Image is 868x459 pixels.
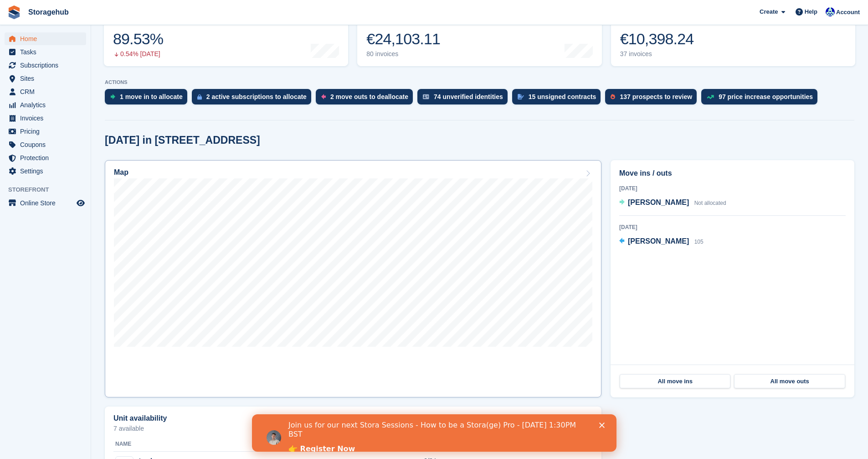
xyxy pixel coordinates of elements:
[5,59,86,72] a: menu
[512,89,606,109] a: 15 unsigned contracts
[25,5,72,20] a: Storagehub
[694,200,726,206] span: Not allocated
[36,30,103,40] a: 👉 Register Now
[113,425,593,432] p: 7 available
[628,198,689,206] span: [PERSON_NAME]
[5,85,86,98] a: menu
[197,94,202,100] img: active_subscription_to_allocate_icon-d502201f5373d7db506a760aba3b589e785aa758c864c3986d89f69b8ff3...
[105,160,601,397] a: Map
[5,99,86,111] a: menu
[760,7,778,16] span: Create
[252,414,616,452] iframe: Intercom live chat banner
[206,93,307,100] div: 2 active subscriptions to allocate
[20,138,75,151] span: Coupons
[113,437,424,452] th: Name
[605,89,701,109] a: 137 prospects to review
[5,138,86,151] a: menu
[347,8,356,14] div: Close
[330,93,408,100] div: 2 move outs to deallocate
[620,50,694,58] div: 37 invoices
[5,72,86,85] a: menu
[5,46,86,58] a: menu
[5,151,86,164] a: menu
[619,223,846,231] div: [DATE]
[20,99,75,111] span: Analytics
[192,89,316,109] a: 2 active subscriptions to allocate
[619,168,846,179] h2: Move ins / outs
[113,30,163,48] div: 89.53%
[366,30,440,48] div: €24,103.11
[619,184,846,193] div: [DATE]
[701,89,822,109] a: 97 price increase opportunities
[105,79,854,85] p: ACTIONS
[719,93,813,100] div: 97 price increase opportunities
[611,94,615,99] img: prospect-51fa495bee0391a8d652442698ab0144808aea92771e9ea1ae160a38d050c398.svg
[836,8,860,17] span: Account
[694,239,704,245] span: 105
[20,59,75,72] span: Subscriptions
[734,374,845,389] a: All move outs
[423,94,429,99] img: verify_identity-adf6edd0f0f0b5bbfe63781bf79b02c33cf7c696d77639b501bdc392416b5a36.svg
[321,94,326,99] img: move_outs_to_deallocate_icon-f764333ba52eb49d3ac5e1228854f67142a1ed5810a6f6cc68b1a99e826820c5.svg
[316,89,417,109] a: 2 move outs to deallocate
[75,198,86,209] a: Preview store
[20,32,75,45] span: Home
[104,8,348,66] a: Occupancy 89.53% 0.54% [DATE]
[620,374,730,389] a: All move ins
[620,93,692,100] div: 137 prospects to review
[20,72,75,85] span: Sites
[805,7,817,16] span: Help
[619,236,704,248] a: [PERSON_NAME] 105
[620,30,694,48] div: €10,398.24
[105,134,260,146] h2: [DATE] in [STREET_ADDRESS]
[7,5,21,19] img: stora-icon-8386f47178a22dfd0bd8f6a31ec36ba5ce8667c1dd55bd0f319d3a0aa187defe.svg
[20,197,75,209] span: Online Store
[20,165,75,177] span: Settings
[20,46,75,58] span: Tasks
[114,168,128,177] h2: Map
[20,125,75,138] span: Pricing
[5,32,86,45] a: menu
[707,95,714,99] img: price_increase_opportunities-93ffe204e8149a01c8c9dc8f82e8f89637d9d84a8eef4429ea346261dce0b2c0.svg
[8,185,91,194] span: Storefront
[529,93,596,100] div: 15 unsigned contracts
[20,112,75,125] span: Invoices
[20,151,75,164] span: Protection
[110,94,115,99] img: move_ins_to_allocate_icon-fdf77a2bb77ea45bf5b3d319d69a93e2d87916cf1d5bf7949dd705db3b84f3ca.svg
[611,8,855,66] a: Awaiting payment €10,398.24 37 invoices
[628,237,689,245] span: [PERSON_NAME]
[113,50,163,58] div: 0.54% [DATE]
[417,89,512,109] a: 74 unverified identities
[5,197,86,209] a: menu
[113,414,167,422] h2: Unit availability
[518,94,524,99] img: contract_signature_icon-13c848040528278c33f63329250d36e43548de30e8caae1d1a13099fd9432cc5.svg
[5,125,86,138] a: menu
[619,197,726,209] a: [PERSON_NAME] Not allocated
[826,7,835,16] img: Vladimir Osojnik
[357,8,601,66] a: Month-to-date sales €24,103.11 80 invoices
[434,93,503,100] div: 74 unverified identities
[20,85,75,98] span: CRM
[120,93,183,100] div: 1 move in to allocate
[5,112,86,125] a: menu
[5,165,86,177] a: menu
[105,89,192,109] a: 1 move in to allocate
[366,50,440,58] div: 80 invoices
